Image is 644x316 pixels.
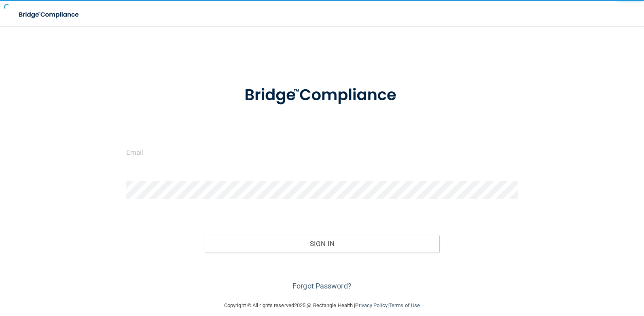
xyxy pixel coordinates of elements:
img: bridge_compliance_login_screen.278c3ca4.svg [228,74,416,116]
button: Sign In [205,235,440,253]
a: Forgot Password? [292,282,352,290]
img: bridge_compliance_login_screen.278c3ca4.svg [12,6,87,23]
a: Terms of Use [389,302,420,308]
input: Email [126,143,518,161]
a: Privacy Policy [355,302,387,308]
